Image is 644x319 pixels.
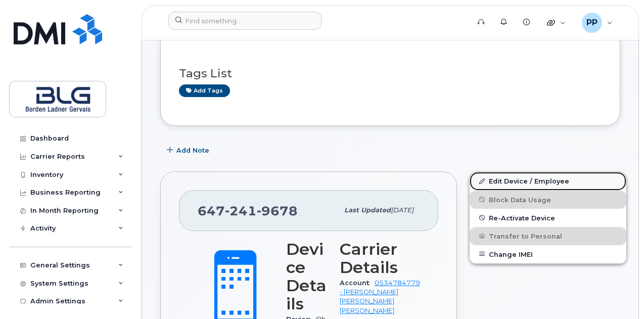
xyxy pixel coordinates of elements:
[179,84,230,97] a: Add tags
[470,209,626,227] button: Re-Activate Device
[225,203,257,218] span: 241
[198,203,298,218] span: 647
[340,279,420,314] a: 0534784779 - [PERSON_NAME] [PERSON_NAME] [PERSON_NAME]
[340,240,420,277] h3: Carrier Details
[340,279,375,287] span: Account
[575,13,620,33] div: Parth Patel
[160,141,218,159] button: Add Note
[489,214,555,221] span: Re-Activate Device
[540,13,573,33] div: Quicklinks
[470,191,626,209] button: Block Data Usage
[168,12,321,30] input: Find something...
[176,146,209,155] span: Add Note
[286,240,328,313] h3: Device Details
[344,206,391,214] span: Last updated
[470,172,626,190] a: Edit Device / Employee
[179,67,602,80] h3: Tags List
[586,17,597,29] span: PP
[470,227,626,245] button: Transfer to Personal
[391,206,413,214] span: [DATE]
[257,203,298,218] span: 9678
[470,245,626,263] button: Change IMEI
